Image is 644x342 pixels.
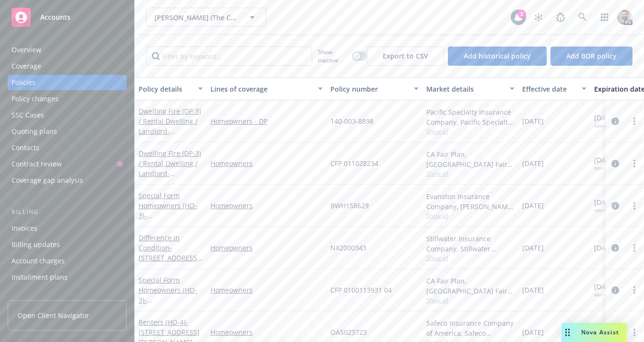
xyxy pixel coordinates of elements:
[211,285,323,295] a: Homeowners
[12,253,65,269] div: Account charges
[426,107,515,127] div: Pacific Specialty Insurance Company, Pacific Specialty Insurance Company
[594,207,625,213] div: non-recurring
[139,106,201,156] a: Dwelling Fire (DP-3) / Rental Dwelling / Landlord
[12,42,41,58] div: Overview
[522,243,544,253] span: [DATE]
[426,296,515,304] span: Show all
[518,77,590,100] button: Effective date
[8,140,127,155] a: Contacts
[8,124,127,139] a: Quoting plans
[8,91,127,106] a: Policy changes
[629,200,640,212] a: more
[146,8,266,27] button: [PERSON_NAME] (The Chamanian family trust)
[522,116,544,126] span: [DATE]
[594,282,625,298] span: [DATE]
[617,10,632,25] img: photo
[12,59,41,74] div: Coverage
[135,77,207,100] button: Policy details
[40,13,70,21] span: Accounts
[139,191,199,240] a: Special Form Homeowners (HO-3)
[330,158,378,168] span: CFP 011028234
[367,47,444,66] button: Export to CSV
[8,75,127,90] a: Policies
[12,173,83,188] div: Coverage gap analysis
[12,107,44,123] div: SSC Cases
[12,156,62,172] div: Contract review
[139,233,199,272] a: Difference in Condition
[8,42,127,58] a: Overview
[139,243,202,272] span: - [STREET_ADDRESS][PERSON_NAME]
[139,275,199,325] a: Special Form Homeowners (HO-3)
[522,200,544,211] span: [DATE]
[8,173,127,188] a: Coverage gap analysis
[8,107,127,123] a: SSC Cases
[594,113,625,129] span: [DATE]
[609,116,621,127] a: circleInformation
[330,84,408,94] div: Policy number
[426,169,515,177] span: Show all
[12,140,39,155] div: Contacts
[551,8,570,27] a: Report a Bug
[550,47,632,66] button: Add BOR policy
[609,158,621,169] a: circleInformation
[211,243,323,253] a: Homeowners
[522,285,544,295] span: [DATE]
[12,91,59,106] div: Policy changes
[139,84,192,94] div: Policy details
[318,48,348,64] span: Show inactive
[426,234,515,254] div: Stillwater Insurance Company, Stillwater Insurance Group
[154,12,237,23] span: [PERSON_NAME] (The Chamanian family trust)
[426,318,515,338] div: Safeco Insurance Company of America, Safeco Insurance
[211,116,323,126] a: Homeowners - DP
[581,328,619,336] span: Nova Assist
[629,116,640,127] a: more
[629,242,640,254] a: more
[448,47,547,66] button: Add historical policy
[573,8,592,27] a: Search
[595,8,614,27] a: Switch app
[8,59,127,74] a: Coverage
[522,84,576,94] div: Effective date
[383,51,428,60] span: Export to CSV
[211,200,323,211] a: Homeowners
[12,75,35,90] div: Policies
[629,158,640,169] a: more
[139,169,199,188] span: - [STREET_ADDRESS]
[562,323,627,342] button: Nova Assist
[609,242,621,254] a: circleInformation
[609,200,621,212] a: circleInformation
[211,84,312,94] div: Lines of coverage
[8,4,127,31] a: Accounts
[522,327,544,337] span: [DATE]
[594,165,625,171] div: non-recurring
[18,310,89,320] span: Open Client Navigator
[146,47,312,66] input: Filter by keyword...
[426,254,515,262] span: Show all
[8,207,127,217] div: Billing
[629,284,640,296] a: more
[426,149,515,169] div: CA Fair Plan, [GEOGRAPHIC_DATA] Fair plan
[517,10,526,18] div: 1
[529,8,548,27] a: Stop snowing
[139,149,201,188] a: Dwelling Fire (DP-3) / Rental Dwelling / Landlord
[330,285,392,295] span: CFP 0100113931 04
[609,284,621,296] a: circleInformation
[426,212,515,220] span: Show all
[12,237,60,252] div: Billing updates
[8,156,127,172] a: Contract review
[566,51,617,60] span: Add BOR policy
[594,155,625,171] span: [DATE]
[139,127,199,156] span: - [STREET_ADDRESS][PERSON_NAME]
[8,253,127,269] a: Account charges
[8,237,127,252] a: Billing updates
[426,84,504,94] div: Market details
[464,51,531,60] span: Add historical policy
[330,200,369,211] span: BWH158629
[426,276,515,296] div: CA Fair Plan, [GEOGRAPHIC_DATA] Fair plan
[594,292,625,298] div: non-recurring
[211,327,323,337] a: Homeowners
[594,197,625,213] span: [DATE]
[330,243,366,253] span: NX2000343
[522,158,544,168] span: [DATE]
[594,123,625,129] div: non-recurring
